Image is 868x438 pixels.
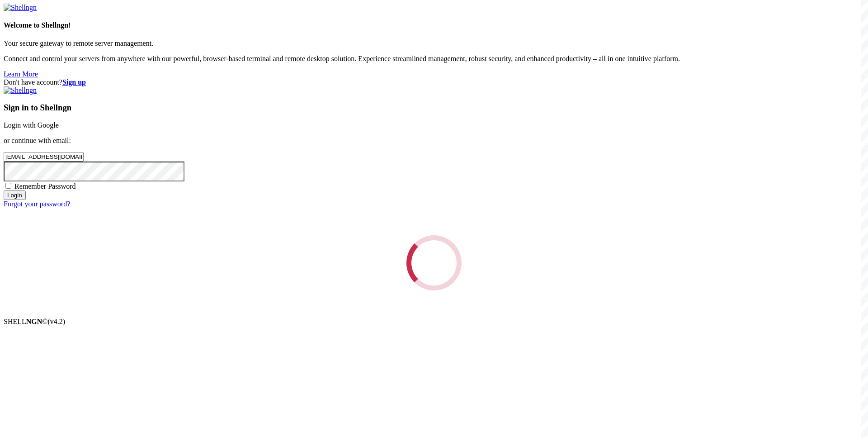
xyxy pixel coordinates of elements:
[4,4,37,12] img: Shellngn
[4,21,864,29] h4: Welcome to Shellngn!
[4,39,864,48] p: Your secure gateway to remote server management.
[4,200,70,208] a: Forgot your password?
[26,318,42,325] b: NGN
[48,318,66,325] span: 4.2.0
[14,182,76,190] span: Remember Password
[4,103,864,113] h3: Sign in to Shellngn
[4,121,59,129] a: Login with Google
[4,86,37,95] img: Shellngn
[4,152,84,162] input: Email address
[4,137,864,145] p: or continue with email:
[62,78,86,86] a: Sign up
[4,78,864,86] div: Don't have account?
[406,235,462,290] div: Loading...
[4,55,864,63] p: Connect and control your servers from anywhere with our powerful, browser-based terminal and remo...
[5,183,11,189] input: Remember Password
[4,318,65,325] span: SHELL ©
[4,190,26,200] input: Login
[4,70,38,78] a: Learn More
